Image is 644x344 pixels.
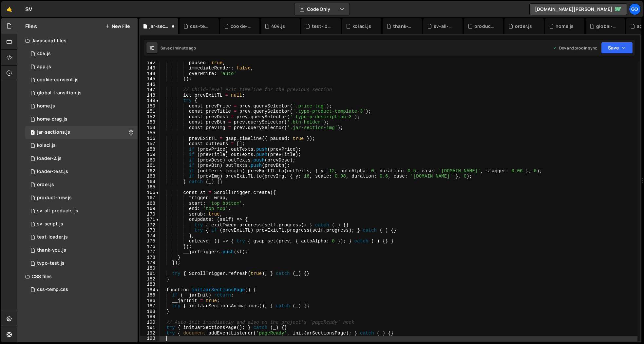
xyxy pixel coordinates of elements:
[25,178,138,191] div: 14248/41299.js
[172,45,196,51] div: 1 minute ago
[140,136,160,142] div: 156
[37,287,68,293] div: css-temp.css
[140,114,160,120] div: 152
[140,71,160,77] div: 144
[140,222,160,228] div: 172
[140,277,160,282] div: 182
[140,76,160,82] div: 145
[17,270,138,283] div: CSS files
[556,23,574,29] div: home.js
[312,23,333,29] div: test-loader.js
[529,3,627,15] a: [DOMAIN_NAME][PERSON_NAME]
[140,282,160,287] div: 183
[140,331,160,336] div: 192
[37,51,51,57] div: 404.js
[140,141,160,147] div: 157
[25,165,138,178] div: 14248/42454.js
[37,182,54,188] div: order.js
[140,309,160,315] div: 188
[25,73,138,86] div: 14248/46958.js
[474,23,495,29] div: product-new.js
[140,158,160,163] div: 160
[140,228,160,233] div: 173
[140,60,160,66] div: 142
[17,34,138,47] div: Javascript files
[140,206,160,212] div: 169
[25,204,138,218] div: 14248/36682.js
[629,3,641,15] a: go
[140,82,160,87] div: 146
[37,169,68,175] div: loader-test.js
[140,190,160,196] div: 166
[25,231,138,244] div: 14248/46529.js
[294,3,350,15] button: Code Only
[37,156,62,162] div: loader-2.js
[25,191,138,204] div: 14248/39945.js
[140,293,160,298] div: 185
[140,266,160,271] div: 180
[140,217,160,222] div: 171
[37,129,70,135] div: jar-sections.js
[140,287,160,293] div: 184
[37,260,65,266] div: typo-test.js
[25,244,138,257] div: 14248/42099.js
[25,23,37,30] h2: Files
[515,23,532,29] div: order.js
[140,201,160,206] div: 168
[37,195,72,201] div: product-new.js
[25,283,138,296] div: 14248/38037.css
[161,45,196,51] div: Saved
[140,93,160,98] div: 148
[434,23,455,29] div: sv-all-products.js
[37,103,55,109] div: home.js
[140,130,160,136] div: 155
[140,255,160,260] div: 178
[140,163,160,168] div: 161
[140,249,160,255] div: 177
[596,23,617,29] div: global-transition.js
[25,257,138,270] div: 14248/43355.js
[140,109,160,114] div: 151
[140,195,160,201] div: 167
[37,116,67,122] div: home-drag.js
[140,212,160,217] div: 170
[140,152,160,158] div: 159
[25,113,138,126] div: 14248/40457.js
[231,23,252,29] div: cookie-consent.js
[37,143,56,148] div: kolaci.js
[140,239,160,244] div: 175
[37,221,63,227] div: sv-script.js
[37,234,68,240] div: test-loader.js
[149,23,170,29] div: jar-sections.js
[140,104,160,109] div: 150
[25,5,32,13] div: SV
[25,86,138,100] div: 14248/41685.js
[393,23,414,29] div: thank-you.js
[105,24,130,29] button: New File
[25,47,138,60] div: 14248/46532.js
[140,303,160,309] div: 187
[271,23,285,29] div: 404.js
[140,66,160,71] div: 143
[25,60,138,73] div: 14248/38152.js
[140,87,160,93] div: 147
[140,174,160,179] div: 163
[140,260,160,266] div: 179
[140,325,160,331] div: 191
[140,147,160,152] div: 158
[37,64,51,70] div: app.js
[140,244,160,250] div: 176
[140,120,160,125] div: 153
[1,1,17,17] a: 🤙
[140,298,160,304] div: 186
[140,179,160,185] div: 164
[352,23,371,29] div: kolaci.js
[140,98,160,104] div: 149
[37,247,66,253] div: thank-you.js
[25,139,138,152] div: 14248/45841.js
[25,126,138,139] div: 14248/48272.js
[140,271,160,277] div: 181
[31,130,35,136] span: 1
[140,184,160,190] div: 165
[553,45,597,51] div: Dev and prod in sync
